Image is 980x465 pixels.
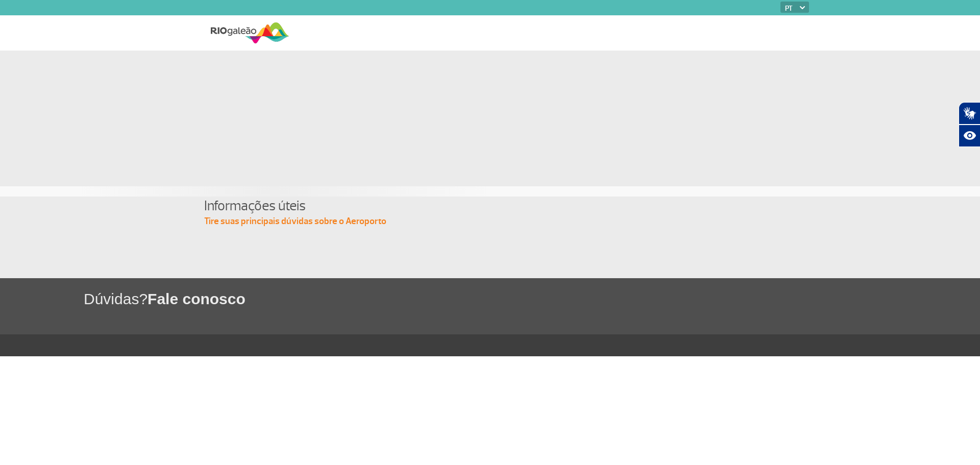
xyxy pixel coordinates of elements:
[204,197,776,215] h4: Informações úteis
[959,102,980,147] div: Plugin de acessibilidade da Hand Talk.
[148,290,246,307] span: Fale conosco
[84,288,980,309] h1: Dúvidas?
[959,125,980,147] button: Abrir recursos assistivos.
[204,215,776,228] p: Tire suas principais dúvidas sobre o Aeroporto
[959,102,980,125] button: Abrir tradutor de língua de sinais.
